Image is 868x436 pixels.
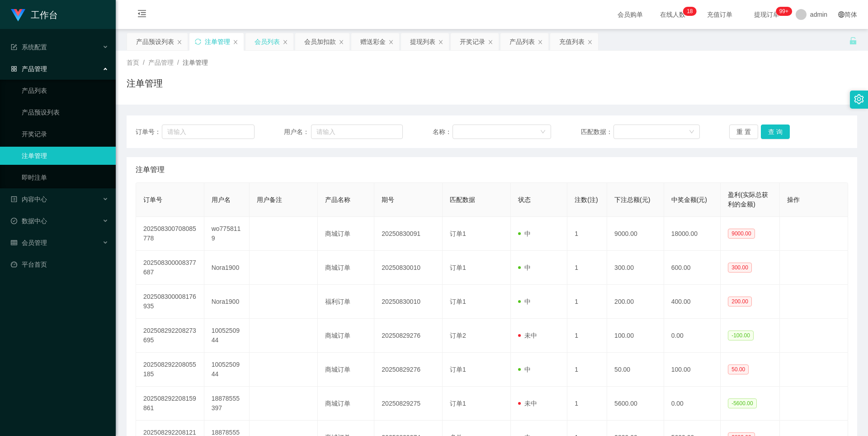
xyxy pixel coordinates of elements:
[761,125,790,139] button: 查 询
[11,217,47,225] span: 数据中心
[11,11,58,18] a: 工作台
[143,196,162,203] span: 订单号
[567,251,607,285] td: 1
[750,11,784,18] span: 提现订单
[255,33,280,50] div: 会员列表
[136,217,204,251] td: 202508300708085778
[233,39,238,45] i: 图标: close
[664,217,721,251] td: 18000.00
[664,285,721,319] td: 400.00
[518,230,531,237] span: 中
[559,33,585,50] div: 充值列表
[311,125,403,139] input: 请输入
[567,353,607,387] td: 1
[656,11,690,18] span: 在线人数
[607,387,664,421] td: 5600.00
[690,7,693,16] p: 8
[325,196,350,203] span: 产品名称
[339,39,344,45] i: 图标: close
[304,33,336,50] div: 会员加扣款
[22,147,108,165] a: 注单管理
[148,59,174,66] span: 产品管理
[729,125,758,139] button: 重 置
[854,94,864,104] i: 图标: setting
[318,285,375,319] td: 福利订单
[433,127,453,137] span: 名称：
[518,196,531,203] span: 状态
[728,263,752,273] span: 300.00
[136,127,162,137] span: 订单号：
[11,239,47,246] span: 会员管理
[664,319,721,353] td: 0.00
[509,33,535,50] div: 产品列表
[540,129,546,135] i: 图标: down
[538,39,543,45] i: 图标: close
[438,39,443,45] i: 图标: close
[204,387,250,421] td: 18878555397
[581,127,613,137] span: 匹配数据：
[22,81,108,100] a: 产品列表
[728,398,756,408] span: -5600.00
[11,255,108,273] a: 图标: dashboard平台首页
[318,319,375,353] td: 商城订单
[22,168,108,187] a: 即时注单
[136,387,204,421] td: 202508292208159861
[728,364,749,374] span: 50.00
[664,353,721,387] td: 100.00
[849,37,857,45] i: 图标: unlock
[11,218,17,224] i: 图标: check-circle-o
[518,298,531,305] span: 中
[212,196,231,203] span: 用户名
[136,285,204,319] td: 202508300008176935
[374,217,443,251] td: 20250830091
[450,264,466,271] span: 订单1
[11,44,17,50] i: 图标: form
[11,9,25,22] img: logo.9652507e.png
[204,319,250,353] td: 1005250944
[450,366,466,373] span: 订单1
[518,400,537,407] span: 未中
[374,285,443,319] td: 20250830010
[11,196,17,202] i: 图标: profile
[607,217,664,251] td: 9000.00
[664,387,721,421] td: 0.00
[136,251,204,285] td: 202508300008377687
[450,332,466,339] span: 订单2
[11,66,17,72] i: 图标: appstore-o
[683,7,696,16] sup: 18
[614,196,650,203] span: 下注总额(元)
[283,39,288,45] i: 图标: close
[204,217,250,251] td: wo7758119
[195,38,201,45] i: 图标: sync
[728,297,752,307] span: 200.00
[460,33,485,50] div: 开奖记录
[183,59,208,66] span: 注单管理
[567,217,607,251] td: 1
[607,319,664,353] td: 100.00
[671,196,707,203] span: 中奖金额(元)
[838,11,844,18] i: 图标: global
[689,129,694,135] i: 图标: down
[607,285,664,319] td: 200.00
[607,353,664,387] td: 50.00
[136,164,165,175] span: 注单管理
[450,230,466,237] span: 订单1
[318,217,375,251] td: 商城订单
[143,59,145,66] span: /
[728,331,754,340] span: -100.00
[567,387,607,421] td: 1
[488,39,493,45] i: 图标: close
[450,298,466,305] span: 订单1
[382,196,394,203] span: 期号
[257,196,282,203] span: 用户备注
[177,39,182,45] i: 图标: close
[518,264,531,271] span: 中
[374,387,443,421] td: 20250829275
[177,59,179,66] span: /
[518,366,531,373] span: 中
[703,11,737,18] span: 充值订单
[11,196,47,203] span: 内容中心
[607,251,664,285] td: 300.00
[450,196,475,203] span: 匹配数据
[204,353,250,387] td: 1005250944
